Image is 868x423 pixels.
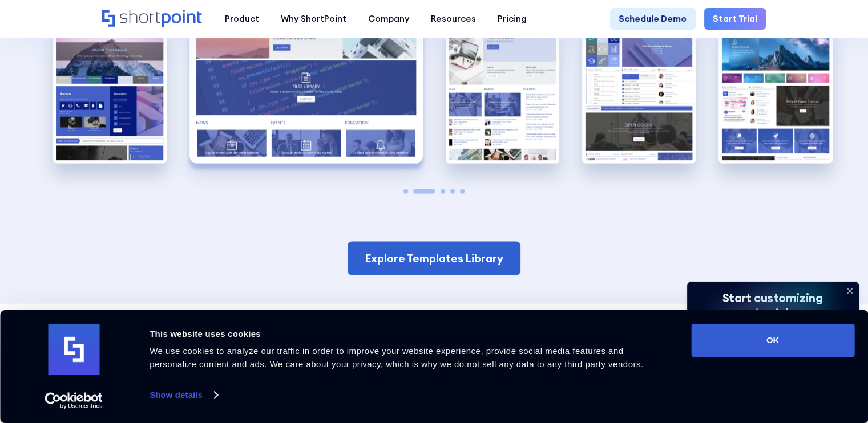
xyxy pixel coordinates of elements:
[102,10,203,29] a: Home
[460,189,465,194] span: Go to slide 5
[446,24,559,164] div: 3 / 5
[53,24,167,164] img: Best SharePoint Site Designs
[487,8,538,30] a: Pricing
[441,189,445,194] span: Go to slide 3
[368,13,409,26] div: Company
[150,346,643,369] span: We use cookies to analyze our traffic in order to improve your website experience, provide social...
[498,13,527,26] div: Pricing
[450,189,455,194] span: Go to slide 4
[413,189,435,194] span: Go to slide 2
[150,327,665,341] div: This website uses cookies
[214,8,270,30] a: Product
[403,189,408,194] span: Go to slide 1
[270,8,357,30] a: Why ShortPoint
[691,324,854,357] button: OK
[704,8,766,30] a: Start Trial
[610,8,695,30] a: Schedule Demo
[718,24,832,164] div: 5 / 5
[24,392,124,409] a: Usercentrics Cookiebot - opens in a new window
[718,24,832,164] img: Best SharePoint Intranet Site Designs
[225,13,259,26] div: Product
[281,13,346,26] div: Why ShortPoint
[582,24,696,164] div: 4 / 5
[150,387,217,404] a: Show details
[48,324,99,375] img: logo
[582,24,696,164] img: Best SharePoint Intranet Examples
[446,24,559,164] img: Best SharePoint Designs
[53,24,167,164] div: 1 / 5
[420,8,487,30] a: Resources
[431,13,476,26] div: Resources
[357,8,420,30] a: Company
[348,242,520,275] a: Explore Templates Library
